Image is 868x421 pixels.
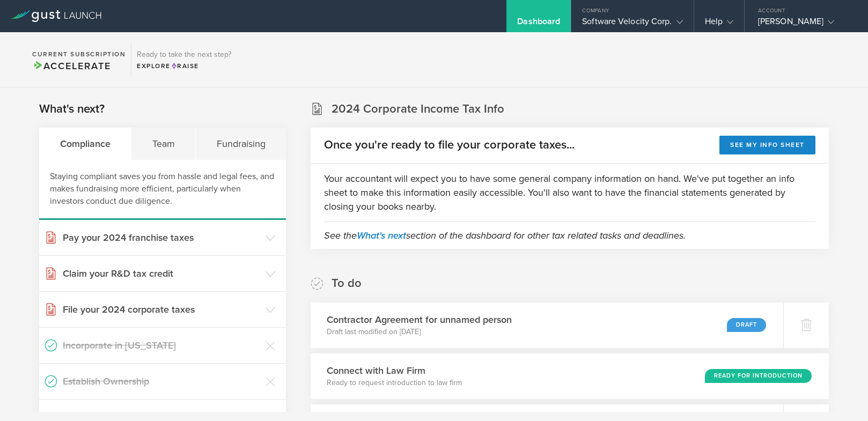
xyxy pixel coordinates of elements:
[327,327,512,337] p: Draft last modified on [DATE]
[63,338,260,352] h3: Incorporate in [US_STATE]
[582,16,682,32] div: Software Velocity Corp.
[32,60,111,72] span: Accelerate
[357,230,406,241] a: What's next
[196,128,286,160] div: Fundraising
[39,101,105,117] h2: What's next?
[63,267,260,280] h3: Claim your R&D tax credit
[758,16,849,32] div: [PERSON_NAME]
[32,51,126,57] h2: Current Subscription
[324,172,815,213] p: Your accountant will expect you to have some general company information on hand. We've put toget...
[311,302,783,348] div: Contractor Agreement for unnamed personDraft last modified on [DATE]Draft
[517,16,560,32] div: Dashboard
[63,231,260,245] h3: Pay your 2024 franchise taxes
[131,128,196,160] div: Team
[727,318,766,332] div: Draft
[171,62,199,70] span: Raise
[137,51,231,58] h3: Ready to take the next step?
[705,369,812,383] div: Ready for Introduction
[39,128,131,160] div: Compliance
[131,43,237,76] div: Ready to take the next step?ExploreRaise
[327,364,462,378] h3: Connect with Law Firm
[332,276,362,291] h2: To do
[137,61,231,71] div: Explore
[63,302,260,316] h3: File your 2024 corporate taxes
[332,101,504,117] h2: 2024 Corporate Income Tax Info
[327,378,462,388] p: Ready to request introduction to law firm
[39,160,286,220] div: Staying compliant saves you from hassle and legal fees, and makes fundraising more efficient, par...
[63,374,260,388] h3: Establish Ownership
[324,137,575,153] h2: Once you're ready to file your corporate taxes...
[719,136,815,154] button: See my info sheet
[705,16,733,32] div: Help
[324,230,686,241] em: See the section of the dashboard for other tax related tasks and deadlines.
[311,353,829,399] div: Connect with Law FirmReady to request introduction to law firmReady for Introduction
[327,313,512,327] h3: Contractor Agreement for unnamed person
